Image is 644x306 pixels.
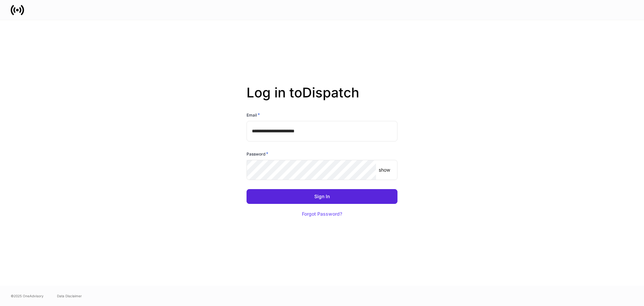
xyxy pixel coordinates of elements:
p: show [379,167,390,173]
h6: Email [247,112,260,118]
h2: Log in to Dispatch [247,85,397,112]
h6: Password [247,150,268,157]
span: © 2025 OneAdvisory [11,293,44,299]
div: Sign In [314,194,330,199]
button: Sign In [247,189,397,204]
div: Forgot Password? [302,212,342,216]
button: Forgot Password? [293,207,351,221]
a: Data Disclaimer [57,293,82,299]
